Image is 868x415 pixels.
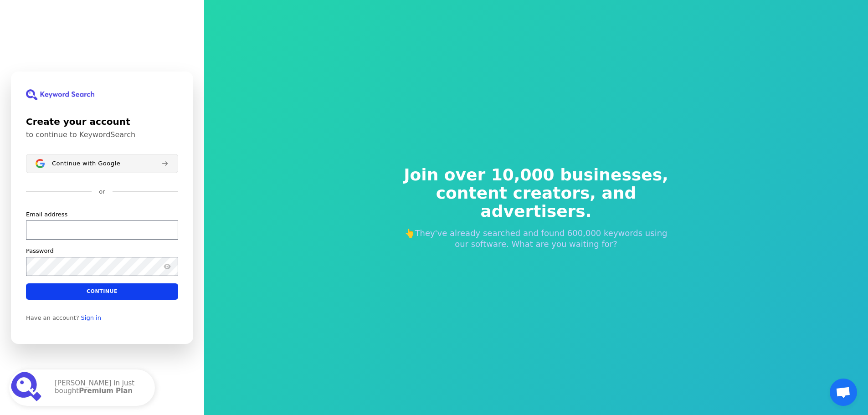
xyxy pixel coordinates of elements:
button: Sign in with GoogleContinue with Google [26,154,178,173]
span: Join over 10,000 businesses, [398,166,675,184]
button: Show password [162,261,173,272]
p: [PERSON_NAME] in just bought [55,379,146,396]
p: or [99,188,105,196]
img: Sign in with Google [36,159,45,168]
span: Continue with Google [52,159,120,167]
p: to continue to KeywordSearch [26,130,178,139]
label: Password [26,246,54,255]
span: Have an account? [26,314,79,321]
p: 👆They've already searched and found 600,000 keywords using our software. What are you waiting for? [398,228,675,250]
h1: Create your account [26,115,178,128]
img: KeywordSearch [26,89,94,100]
a: Sign in [81,314,101,321]
span: content creators, and advertisers. [398,184,675,220]
a: Open chat [830,379,857,406]
img: Premium Plan [11,371,44,404]
label: Email address [26,210,67,218]
strong: Premium Plan [79,387,133,395]
button: Continue [26,283,178,299]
